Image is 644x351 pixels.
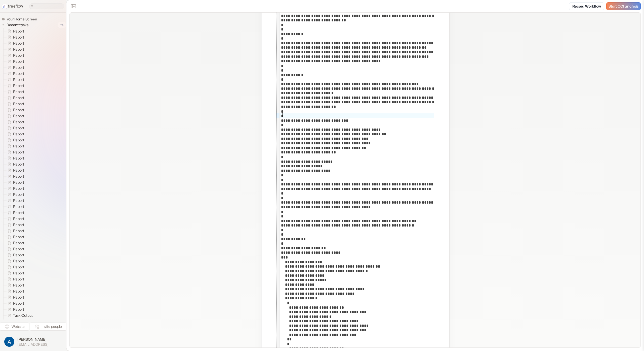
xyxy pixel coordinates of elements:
[4,101,26,107] a: Report
[12,252,26,258] span: Report
[12,289,26,294] span: Report
[4,113,26,119] a: Report
[4,318,35,325] a: Task Output
[12,313,34,318] span: Task Output
[2,22,30,28] button: Recent tasks
[12,168,26,173] span: Report
[6,22,30,27] span: Recent tasks
[12,138,26,143] span: Report
[12,271,26,276] span: Report
[4,270,26,276] a: Report
[12,125,26,131] span: Report
[12,222,26,227] span: Report
[4,58,26,65] a: Report
[30,323,66,331] button: Invite people
[12,83,26,88] span: Report
[4,300,26,306] a: Report
[4,71,26,77] a: Report
[4,246,26,252] a: Report
[4,288,26,294] a: Report
[4,173,26,179] a: Report
[12,180,26,185] span: Report
[12,119,26,124] span: Report
[69,2,77,10] button: Close the sidebar
[606,2,641,10] a: Start COI analysis
[12,192,26,197] span: Report
[4,294,26,300] a: Report
[4,149,26,155] a: Report
[12,29,26,34] span: Report
[12,77,26,82] span: Report
[4,192,26,198] a: Report
[12,107,26,112] span: Report
[4,312,35,318] a: Task Output
[4,77,26,83] a: Report
[12,234,26,239] span: Report
[12,53,26,58] span: Report
[4,83,26,89] a: Report
[12,204,26,209] span: Report
[4,65,26,71] a: Report
[12,277,26,282] span: Report
[12,319,34,324] span: Task Output
[4,137,26,143] a: Report
[4,234,26,240] a: Report
[8,3,23,9] p: freeflow
[12,307,26,312] span: Report
[12,283,26,288] span: Report
[12,162,26,167] span: Report
[12,144,26,149] span: Report
[12,156,26,161] span: Report
[4,222,26,228] a: Report
[4,337,14,347] img: profile
[12,89,26,94] span: Report
[12,71,26,76] span: Report
[4,107,26,113] a: Report
[4,240,26,246] a: Report
[12,41,26,46] span: Report
[17,342,49,347] span: [EMAIL_ADDRESS]
[569,2,604,10] a: Record Workflow
[4,276,26,282] a: Report
[4,143,26,149] a: Report
[12,174,26,179] span: Report
[17,337,49,342] span: [PERSON_NAME]
[12,132,26,137] span: Report
[12,246,26,251] span: Report
[4,216,26,222] a: Report
[12,216,26,221] span: Report
[4,210,26,216] a: Report
[4,89,26,95] a: Report
[12,265,26,270] span: Report
[12,198,26,203] span: Report
[12,301,26,306] span: Report
[4,28,26,34] a: Report
[12,59,26,64] span: Report
[4,282,26,288] a: Report
[4,185,26,192] a: Report
[3,335,63,348] button: [PERSON_NAME][EMAIL_ADDRESS]
[12,113,26,118] span: Report
[12,101,26,106] span: Report
[12,240,26,245] span: Report
[4,198,26,204] a: Report
[12,150,26,155] span: Report
[4,258,26,264] a: Report
[4,161,26,167] a: Report
[12,186,26,191] span: Report
[12,210,26,215] span: Report
[12,95,26,100] span: Report
[4,125,26,131] a: Report
[12,47,26,52] span: Report
[4,131,26,137] a: Report
[12,259,26,264] span: Report
[58,22,66,28] span: 74
[4,46,26,52] a: Report
[4,155,26,161] a: Report
[609,4,638,9] span: Start COI analysis
[12,65,26,70] span: Report
[4,252,26,258] a: Report
[4,52,26,58] a: Report
[4,306,26,312] a: Report
[4,167,26,173] a: Report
